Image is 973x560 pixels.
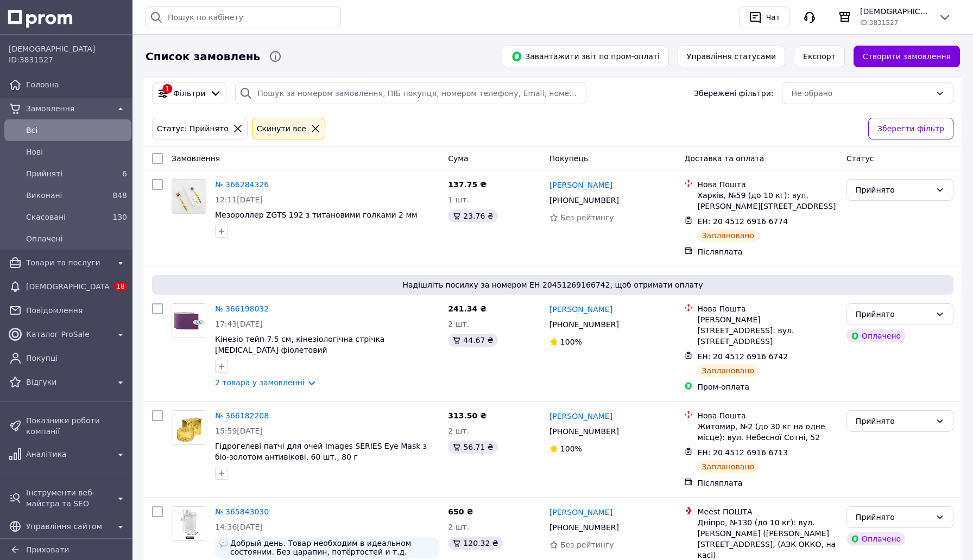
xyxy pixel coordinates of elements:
div: 23.76 ₴ [448,209,497,222]
div: [PHONE_NUMBER] [547,424,621,439]
div: 120.32 ₴ [448,537,502,550]
div: [PERSON_NAME][STREET_ADDRESS]: вул. [STREET_ADDRESS] [697,314,837,347]
span: 15:59[DATE] [215,427,263,435]
input: Пошук по кабінету [146,7,341,28]
span: Статус [846,154,874,163]
div: Нова Пошта [697,410,837,421]
div: Післяплата [697,246,837,257]
span: Покупці [26,353,127,364]
div: Заплановано [697,364,759,377]
span: Cума [448,154,468,163]
span: 12:11[DATE] [215,195,263,204]
span: 100% [560,338,582,346]
span: Замовлення [172,154,220,163]
span: 6 [122,169,127,178]
span: Каталог ProSale [26,329,110,340]
img: Фото товару [172,304,206,337]
div: Прийнято [856,415,931,427]
span: Збережені фільтри: [694,88,773,99]
div: Пром-оплата [697,381,837,392]
a: Фото товару [172,506,206,541]
div: 56.71 ₴ [448,441,497,454]
div: [PHONE_NUMBER] [547,520,621,535]
a: Кінезіо тейп 7.5 см, кінезіологічна стрічка [MEDICAL_DATA] фіолетовий [215,335,384,354]
span: 2 шт. [448,427,469,435]
button: Чат [740,7,789,28]
span: Управління сайтом [26,521,110,532]
span: 1 шт. [448,195,469,204]
a: Фото товару [172,179,206,214]
div: Житомир, №2 (до 30 кг на одне місце): вул. Небесної Сотні, 52 [697,421,837,443]
span: Без рейтингу [560,540,614,549]
div: Оплачено [846,329,905,342]
span: 650 ₴ [448,507,473,516]
span: Зберегти фільтр [877,123,944,135]
a: Створити замовлення [854,46,960,67]
div: Статус: Прийнято [155,123,231,135]
a: Фото товару [172,303,206,338]
span: Всi [26,125,127,136]
span: [DEMOGRAPHIC_DATA] [860,6,930,17]
div: Чат [764,9,782,26]
a: № 365843030 [215,507,269,516]
a: Мезороллер ZGTS 192 з титановими голками 2 мм [215,211,418,219]
span: Добрый день. Товар необходим в идеальном состоянии. Без царапин, потёртостей и т.д. Спасибо за по... [230,539,435,556]
span: 313.50 ₴ [448,411,486,420]
span: 130 [112,213,127,221]
a: [PERSON_NAME] [549,411,612,422]
div: Харків, №59 (до 10 кг): вул. [PERSON_NAME][STREET_ADDRESS] [697,190,837,212]
a: [PERSON_NAME] [549,304,612,315]
div: [PHONE_NUMBER] [547,317,621,332]
div: Cкинути все [255,123,308,135]
span: Повідомлення [26,305,127,316]
a: Гідрогелеві патчі для очей Images SERIES Eye Mask з біо-золотом антивікові, 60 шт., 80 г [215,442,427,461]
span: [DEMOGRAPHIC_DATA] [26,281,110,292]
span: ID: 3831527 [9,55,53,64]
div: Оплачено [846,532,905,545]
div: [PHONE_NUMBER] [547,193,621,208]
span: Оплачені [26,233,127,244]
button: Експорт [794,46,845,67]
span: [DEMOGRAPHIC_DATA] [9,43,127,54]
span: Прийняті [26,168,105,179]
span: ЕН: 20 4512 6916 6742 [697,352,788,361]
a: 2 товара у замовленні [215,378,305,387]
a: № 366284326 [215,180,269,189]
img: Фото товару [172,411,206,444]
span: 100% [560,444,582,453]
div: Нова Пошта [697,179,837,190]
span: 137.75 ₴ [448,180,486,189]
button: Зберегти фільтр [868,118,953,139]
button: Управління статусами [678,46,785,67]
button: Завантажити звіт по пром-оплаті [502,46,669,67]
span: Покупець [549,154,588,163]
span: 18 [114,282,127,291]
span: Головна [26,79,127,90]
span: Товари та послуги [26,257,110,268]
span: Нові [26,147,127,157]
span: 848 [112,191,127,200]
span: Доставка та оплата [684,154,764,163]
div: Прийнято [856,308,931,320]
span: Показники роботи компанії [26,415,127,437]
span: Інструменти веб-майстра та SEO [26,487,110,509]
span: Замовлення [26,103,110,114]
a: № 366198032 [215,304,269,313]
span: Виконані [26,190,105,201]
span: Відгуки [26,377,110,387]
div: Прийнято [856,511,931,523]
div: Нова Пошта [697,303,837,314]
div: Meest ПОШТА [697,506,837,517]
span: 241.34 ₴ [448,304,486,313]
span: ЕН: 20 4512 6916 6774 [697,217,788,226]
a: [PERSON_NAME] [549,180,612,190]
div: Не обрано [791,87,931,99]
span: Приховати [26,545,69,554]
img: :speech_balloon: [219,539,228,548]
span: Без рейтингу [560,213,614,222]
a: № 366182208 [215,411,269,420]
span: Фільтри [173,88,205,99]
span: ID: 3831527 [860,19,898,27]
